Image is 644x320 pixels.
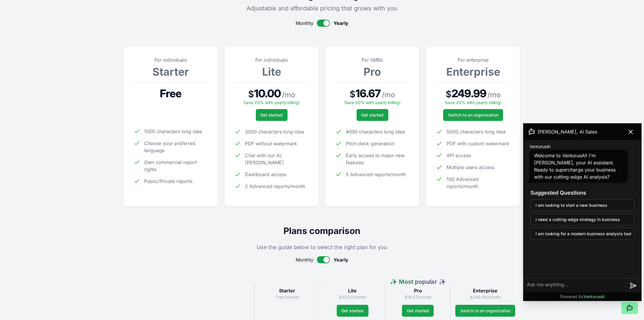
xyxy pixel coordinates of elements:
[261,112,283,118] span: Get started
[245,128,304,135] span: 3000 characters long idea
[531,189,635,197] h3: Suggested Questions
[334,256,348,263] span: Yearly
[390,294,446,300] p: $16.67/month
[133,66,208,78] h3: Starter
[531,214,635,225] button: I need a cutting-edge strategy in business
[447,128,506,135] span: 5000 characters long idea
[334,20,348,27] span: Yearly
[133,56,208,63] p: For individuals
[447,164,494,171] span: Multiple users access
[160,87,181,99] span: Free
[248,89,254,99] span: $
[256,109,288,121] button: Get started
[282,90,295,100] span: / mo
[259,294,315,300] p: Free forever
[325,287,380,294] h3: Lite
[243,100,300,105] span: Save 20% with yearly billing!
[346,152,410,166] span: Early access to major new features
[254,87,281,99] span: 10.00
[296,256,313,263] span: Monthly
[487,90,500,100] span: / mo
[560,294,605,300] p: Powered by
[144,159,208,173] span: Own commercial report rights
[443,109,503,121] a: Switch to an organization
[335,56,410,63] p: For SMBs
[446,89,452,99] span: $
[234,66,309,78] h3: Lite
[245,140,297,147] span: PDF without watermark
[356,87,381,99] span: 16.67
[346,140,394,147] span: Pitch deck generation
[124,243,520,251] p: Use the guide below to select the right plan for you
[245,152,309,166] span: Chat with our AI, [PERSON_NAME]
[245,171,286,178] span: Dashboard access
[144,128,202,135] span: 1000 characters long idea
[124,225,520,236] h2: Plans comparison
[447,176,511,190] span: 100 Advanced reports/month
[455,305,515,317] a: Switch to an organization
[382,90,395,100] span: / mo
[390,287,446,294] h3: Pro
[144,140,208,154] span: Choose your preferred language
[337,305,369,317] button: Get started
[259,287,315,294] h3: Starter
[584,294,605,299] span: VenturusAI
[350,89,356,99] span: $
[124,4,520,12] p: Adjustable and affordable pricing that grows with you
[361,112,384,118] span: Get started
[144,178,192,185] span: Public/Private reports
[447,140,509,147] span: PDF with custom watermark
[346,128,405,135] span: 4000 characters long idea
[534,152,616,180] span: Welcome to VenturusAI! I'm [PERSON_NAME], your AI assistant. Ready to supercharge your business w...
[335,66,410,78] h3: Pro
[344,100,401,105] span: Save 20% with yearly billing!
[325,294,380,300] p: $10.00/month
[531,199,635,211] button: I am looking to start a new business
[346,171,406,178] span: 5 Advanced reports/month
[445,100,501,105] span: Save 20% with yearly billing!
[390,278,446,285] span: ✨ Most popular ✨
[357,109,388,121] button: Get started
[234,56,309,63] p: For individuals
[455,294,515,300] p: $249.99/month
[402,305,434,317] button: Get started
[436,56,511,63] p: For enterprise
[531,228,635,240] button: I am looking for a modern business analysis tool
[447,152,471,159] span: API access
[342,308,364,314] span: Get started
[407,308,429,314] span: Get started
[452,87,487,99] span: 249.99
[436,66,511,78] h3: Enterprise
[530,144,551,149] span: VenturusAI
[296,20,313,27] span: Monthly
[245,183,305,190] span: 2 Advanced reports/month
[455,287,515,294] h3: Enterprise
[538,128,597,135] span: [PERSON_NAME], AI Sales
